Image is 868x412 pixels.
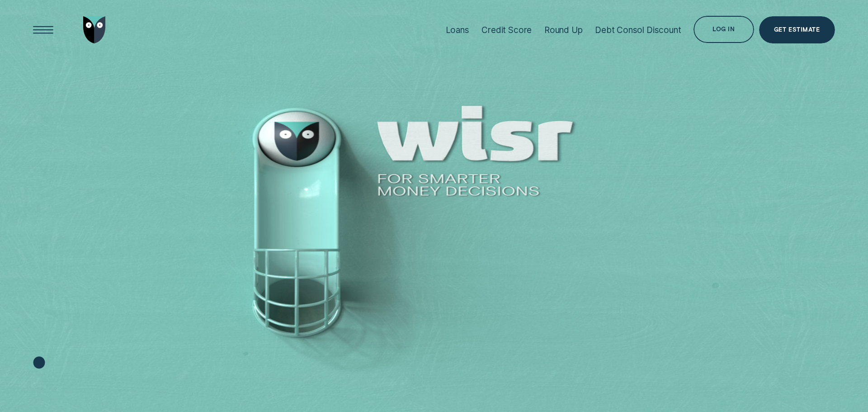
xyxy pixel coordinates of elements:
[481,25,532,35] div: Credit Score
[595,25,681,35] div: Debt Consol Discount
[30,16,57,43] button: Open Menu
[83,16,106,43] img: Wisr
[446,25,469,35] div: Loans
[544,25,583,35] div: Round Up
[759,16,835,43] a: Get Estimate
[693,16,754,43] button: Log in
